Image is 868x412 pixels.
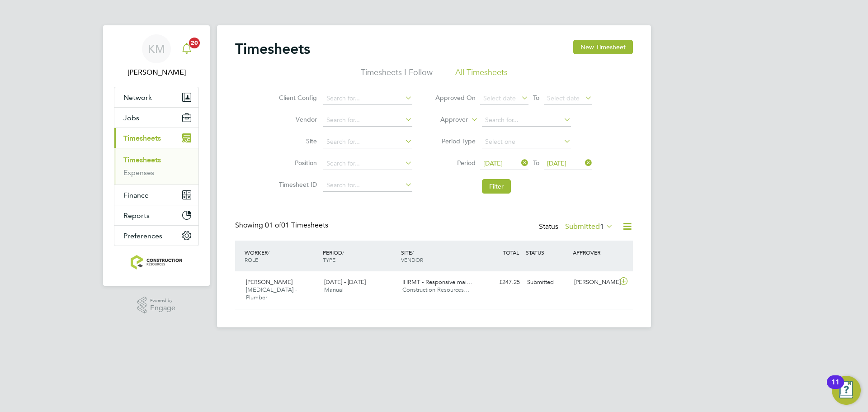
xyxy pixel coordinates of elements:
[276,115,317,123] label: Vendor
[483,159,503,167] span: [DATE]
[131,255,183,270] img: construction-resources-logo-retina.png
[412,249,414,256] span: /
[476,275,524,290] div: £247.25
[268,249,269,256] span: /
[123,168,154,177] a: Expenses
[547,94,580,102] span: Select date
[323,157,412,170] input: Search for...
[246,278,292,286] span: [PERSON_NAME]
[361,67,433,83] li: Timesheets I Follow
[571,244,618,260] div: APPROVER
[276,94,317,102] label: Client Config
[482,136,571,148] input: Select one
[114,67,199,78] span: Kacy Melton
[114,128,198,148] button: Timesheets
[114,185,198,205] button: Finance
[123,114,139,122] span: Jobs
[235,221,330,230] div: Showing
[123,156,161,164] a: Timesheets
[483,94,516,102] span: Select date
[503,249,519,256] span: TOTAL
[435,159,476,167] label: Period
[539,221,615,233] div: Status
[150,304,175,312] span: Engage
[323,92,412,105] input: Search for...
[103,25,210,286] nav: Main navigation
[547,159,566,167] span: [DATE]
[831,382,840,394] div: 11
[530,157,542,169] span: To
[399,244,477,268] div: SITE
[189,38,200,48] span: 20
[435,94,476,102] label: Approved On
[265,221,281,230] span: 01 of
[321,244,399,268] div: PERIOD
[123,211,150,220] span: Reports
[427,115,468,124] label: Approver
[114,205,198,225] button: Reports
[600,222,604,231] span: 1
[114,226,198,246] button: Preferences
[123,134,161,142] span: Timesheets
[342,249,344,256] span: /
[178,34,196,63] a: 20
[482,114,571,127] input: Search for...
[323,256,335,263] span: TYPE
[455,67,508,83] li: All Timesheets
[324,278,366,286] span: [DATE] - [DATE]
[402,286,470,294] span: Construction Resources…
[435,137,476,145] label: Period Type
[114,148,198,185] div: Timesheets
[323,136,412,148] input: Search for...
[246,286,297,301] span: [MEDICAL_DATA] - Plumber
[114,87,198,107] button: Network
[245,256,258,263] span: ROLE
[242,244,321,268] div: WORKER
[402,278,472,286] span: IHRMT - Responsive mai…
[324,286,344,294] span: Manual
[114,34,199,78] a: KM[PERSON_NAME]
[137,297,176,314] a: Powered byEngage
[123,191,149,199] span: Finance
[150,297,175,304] span: Powered by
[565,222,613,231] label: Submitted
[123,232,162,240] span: Preferences
[571,275,618,290] div: [PERSON_NAME]
[276,137,317,145] label: Site
[123,93,152,102] span: Network
[323,179,412,192] input: Search for...
[401,256,423,263] span: VENDOR
[832,376,861,405] button: Open Resource Center, 11 new notifications
[276,180,317,189] label: Timesheet ID
[323,114,412,127] input: Search for...
[114,255,199,270] a: Go to home page
[114,108,198,128] button: Jobs
[524,244,571,260] div: STATUS
[530,92,542,104] span: To
[482,179,511,194] button: Filter
[573,40,633,54] button: New Timesheet
[148,43,165,55] span: KM
[524,275,571,290] div: Submitted
[235,40,310,58] h2: Timesheets
[276,159,317,167] label: Position
[265,221,328,230] span: 01 Timesheets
